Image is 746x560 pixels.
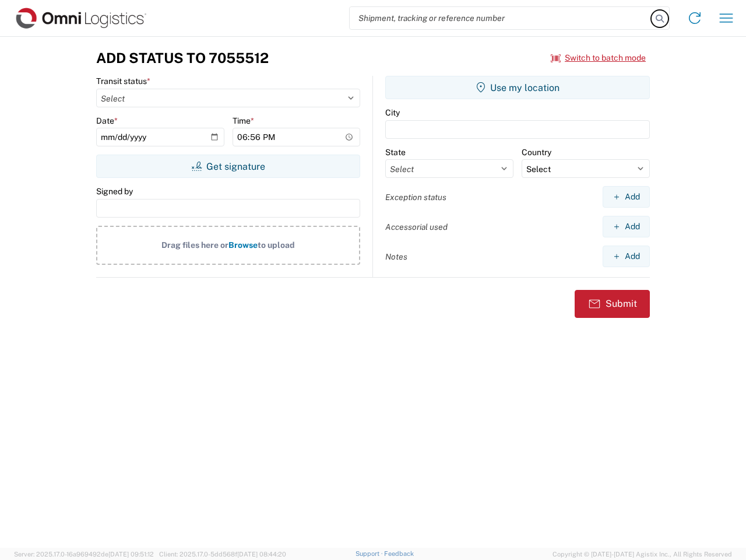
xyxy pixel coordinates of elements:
[385,107,400,118] label: City
[161,240,228,250] span: Drag files here or
[96,76,150,86] label: Transit status
[356,550,385,557] a: Support
[258,240,295,250] span: to upload
[553,549,732,559] span: Copyright © [DATE]-[DATE] Agistix Inc., All Rights Reserved
[603,186,650,208] button: Add
[385,192,446,202] label: Exception status
[551,48,646,68] button: Switch to batch mode
[522,147,551,157] label: Country
[385,222,448,232] label: Accessorial used
[575,290,650,318] button: Submit
[14,551,154,558] span: Server: 2025.17.0-16a969492de
[159,551,286,558] span: Client: 2025.17.0-5dd568f
[603,246,650,267] button: Add
[385,76,650,99] button: Use my location
[108,551,154,558] span: [DATE] 09:51:12
[233,116,254,126] label: Time
[237,551,286,558] span: [DATE] 08:44:20
[385,147,406,157] label: State
[96,186,133,197] label: Signed by
[228,240,258,250] span: Browse
[96,116,118,126] label: Date
[384,550,414,557] a: Feedback
[385,251,407,262] label: Notes
[350,7,652,29] input: Shipment, tracking or reference number
[96,155,360,178] button: Get signature
[96,50,269,66] h3: Add Status to 7055512
[603,216,650,237] button: Add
